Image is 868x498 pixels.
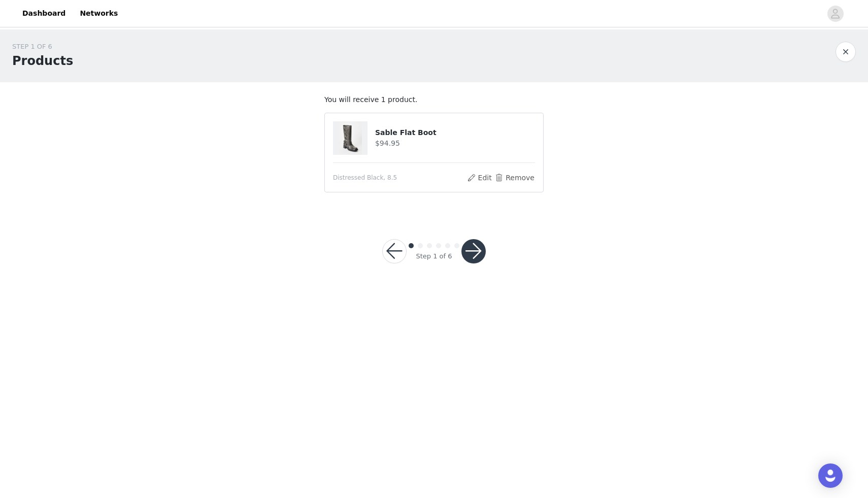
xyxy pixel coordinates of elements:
[818,463,843,488] div: Open Intercom Messenger
[375,127,535,138] h4: Sable Flat Boot
[494,172,535,184] button: Remove
[324,94,544,105] p: You will receive 1 product.
[830,6,840,22] div: avatar
[12,52,73,70] h1: Products
[74,2,124,25] a: Networks
[375,138,535,149] h4: $94.95
[466,172,492,184] button: Edit
[16,2,72,25] a: Dashboard
[339,121,361,155] img: Sable Flat Boot
[12,42,73,52] div: STEP 1 OF 6
[416,251,452,261] div: Step 1 of 6
[333,173,397,182] span: Distressed Black, 8.5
